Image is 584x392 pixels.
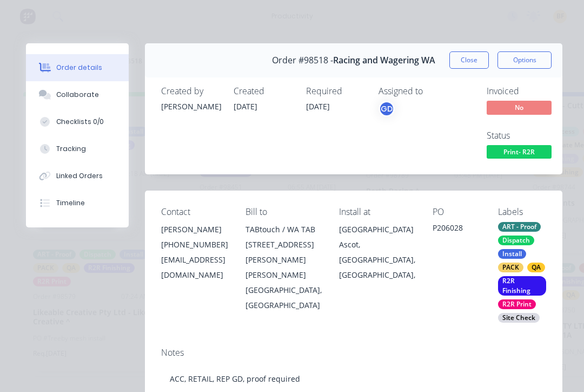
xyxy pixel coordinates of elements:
div: Notes [161,348,546,358]
button: Close [449,51,489,69]
span: Print- R2R [487,145,552,159]
div: Checklists 0/0 [56,117,104,127]
button: GD [379,101,395,117]
span: No [487,101,552,114]
div: [PERSON_NAME] [161,101,221,112]
div: ART - Proof [498,222,541,232]
div: Created [234,86,293,96]
div: [PERSON_NAME][GEOGRAPHIC_DATA], [GEOGRAPHIC_DATA] [245,267,322,313]
span: Racing and Wagering WA [333,55,435,66]
button: Tracking [26,135,129,162]
div: [EMAIL_ADDRESS][DOMAIN_NAME] [161,252,228,283]
div: Invoiced [487,86,568,96]
button: Checklists 0/0 [26,108,129,135]
div: P206028 [433,222,481,237]
div: PACK [498,263,523,272]
div: PO [433,207,481,217]
div: Contact [161,207,228,217]
span: [DATE] [234,101,257,112]
div: Order details [56,63,102,73]
div: Status [487,130,568,141]
div: QA [527,263,545,272]
span: Order #98518 - [272,55,333,66]
button: Linked Orders [26,162,129,190]
div: Created by [161,86,221,96]
div: [GEOGRAPHIC_DATA]Ascot, [GEOGRAPHIC_DATA], [GEOGRAPHIC_DATA], [339,222,415,283]
button: Print- R2R [487,145,552,161]
div: R2R Finishing [498,276,546,296]
div: Install [498,249,526,259]
div: Linked Orders [56,171,103,181]
div: Tracking [56,144,86,154]
div: [PERSON_NAME] [161,222,228,237]
div: Site Check [498,313,540,323]
div: [GEOGRAPHIC_DATA] [339,222,415,237]
button: Order details [26,54,129,81]
div: R2R Print [498,299,536,309]
div: Required [306,86,366,96]
div: [PERSON_NAME][PHONE_NUMBER][EMAIL_ADDRESS][DOMAIN_NAME] [161,222,228,283]
div: Labels [498,207,546,217]
div: [PHONE_NUMBER] [161,237,228,252]
div: Bill to [245,207,322,217]
div: Collaborate [56,90,99,100]
div: Timeline [56,198,85,208]
span: [DATE] [306,101,330,112]
button: Options [497,51,552,69]
div: Ascot, [GEOGRAPHIC_DATA], [GEOGRAPHIC_DATA], [339,237,415,283]
div: TABtouch / WA TAB [STREET_ADDRESS][PERSON_NAME] [245,222,322,267]
div: Assigned to [379,86,487,96]
button: Timeline [26,190,129,217]
div: TABtouch / WA TAB [STREET_ADDRESS][PERSON_NAME][PERSON_NAME][GEOGRAPHIC_DATA], [GEOGRAPHIC_DATA] [245,222,322,313]
button: Collaborate [26,81,129,108]
div: Install at [339,207,415,217]
div: Dispatch [498,236,534,245]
